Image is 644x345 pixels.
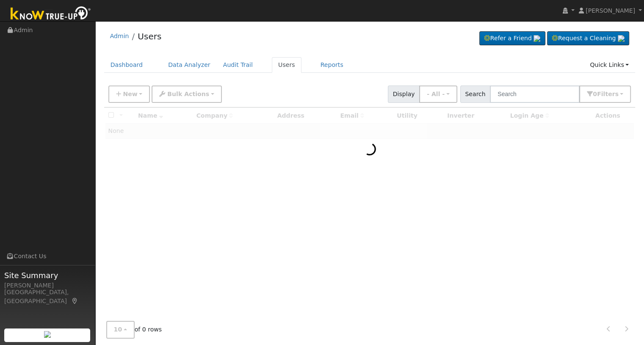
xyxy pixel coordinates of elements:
span: of 0 rows [106,321,162,338]
div: [PERSON_NAME] [4,281,91,290]
div: [GEOGRAPHIC_DATA], [GEOGRAPHIC_DATA] [4,288,91,306]
a: Map [71,298,79,304]
a: Request a Cleaning [547,31,629,46]
span: Search [460,86,490,103]
span: Bulk Actions [167,91,209,97]
img: retrieve [44,331,51,338]
a: Users [272,57,301,73]
span: s [615,91,618,97]
button: 0Filters [579,86,631,103]
button: 10 [106,321,135,338]
span: Display [388,86,420,103]
span: 10 [114,326,122,333]
span: Site Summary [4,270,91,281]
button: New [108,86,150,103]
a: Admin [110,33,129,39]
a: Data Analyzer [162,57,217,73]
span: Filter [597,91,619,97]
a: Dashboard [104,57,149,73]
span: [PERSON_NAME] [586,7,635,14]
a: Reports [314,57,350,73]
a: Refer a Friend [479,31,545,46]
img: Know True-Up [6,5,95,24]
a: Users [138,31,161,41]
button: Bulk Actions [152,86,221,103]
input: Search [490,86,580,103]
span: New [123,91,137,97]
img: retrieve [618,35,625,42]
button: - All - [419,86,457,103]
a: Audit Trail [217,57,259,73]
a: Quick Links [583,57,635,73]
img: retrieve [533,35,540,42]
